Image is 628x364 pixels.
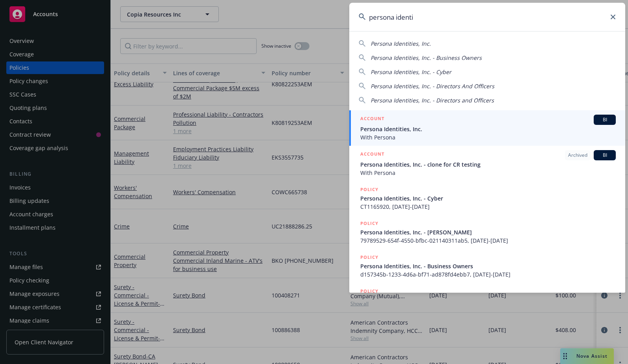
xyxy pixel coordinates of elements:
[371,40,431,47] span: Persona Identities, Inc.
[360,236,616,245] span: 79789529-654f-4550-bfbc-021140311ab5, [DATE]-[DATE]
[360,219,378,227] h5: POLICY
[360,253,378,261] h5: POLICY
[349,181,625,215] a: POLICYPersona Identities, Inc. - CyberCT1165920, [DATE]-[DATE]
[349,283,625,317] a: POLICY
[360,270,616,279] span: d157345b-1233-4d6a-bf71-ad878fd4ebb7, [DATE]-[DATE]
[371,54,482,61] span: Persona Identities, Inc. - Business Owners
[360,287,378,295] h5: POLICY
[360,125,616,133] span: Persona Identities, Inc.
[597,116,613,123] span: BI
[349,110,625,146] a: ACCOUNTBIPersona Identities, Inc.With Persona
[360,169,616,177] span: With Persona
[371,97,494,104] span: Persona Identities, Inc. - Directors and Officers
[349,249,625,283] a: POLICYPersona Identities, Inc. - Business Ownersd157345b-1233-4d6a-bf71-ad878fd4ebb7, [DATE]-[DATE]
[360,202,616,211] span: CT1165920, [DATE]-[DATE]
[360,133,616,141] span: With Persona
[360,115,384,124] h5: ACCOUNT
[360,186,378,193] h5: POLICY
[360,228,616,236] span: Persona Identities, Inc. - [PERSON_NAME]
[597,152,613,159] span: BI
[349,3,625,31] input: Search...
[360,150,384,160] h5: ACCOUNT
[360,262,616,270] span: Persona Identities, Inc. - Business Owners
[371,68,451,76] span: Persona Identities, Inc. - Cyber
[360,160,616,169] span: Persona Identities, Inc. - clone for CR testing
[371,82,494,90] span: Persona Identities, Inc. - Directors And Officers
[349,215,625,249] a: POLICYPersona Identities, Inc. - [PERSON_NAME]79789529-654f-4550-bfbc-021140311ab5, [DATE]-[DATE]
[360,194,616,202] span: Persona Identities, Inc. - Cyber
[349,146,625,181] a: ACCOUNTArchivedBIPersona Identities, Inc. - clone for CR testingWith Persona
[568,152,587,159] span: Archived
